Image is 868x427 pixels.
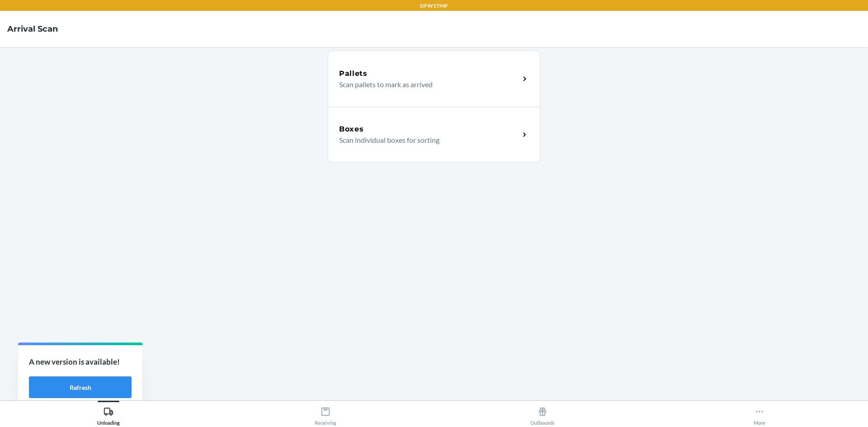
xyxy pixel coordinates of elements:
p: A new version is available! [29,356,132,368]
div: Outbounds [530,403,555,426]
button: Refresh [29,376,132,398]
a: BoxesScan individual boxes for sorting [328,107,540,163]
p: Scan pallets to mark as arrived [339,79,512,90]
div: Unloading [97,403,120,426]
div: Receiving [315,403,336,426]
div: More [754,403,765,426]
button: Receiving [217,401,434,426]
button: More [651,401,868,426]
p: DFW1TMP [420,2,448,10]
h5: Boxes [339,124,364,135]
button: Outbounds [434,401,651,426]
a: PalletsScan pallets to mark as arrived [328,51,540,107]
h5: Pallets [339,68,368,79]
p: Scan individual boxes for sorting [339,135,512,145]
h4: Arrival Scan [7,23,58,35]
